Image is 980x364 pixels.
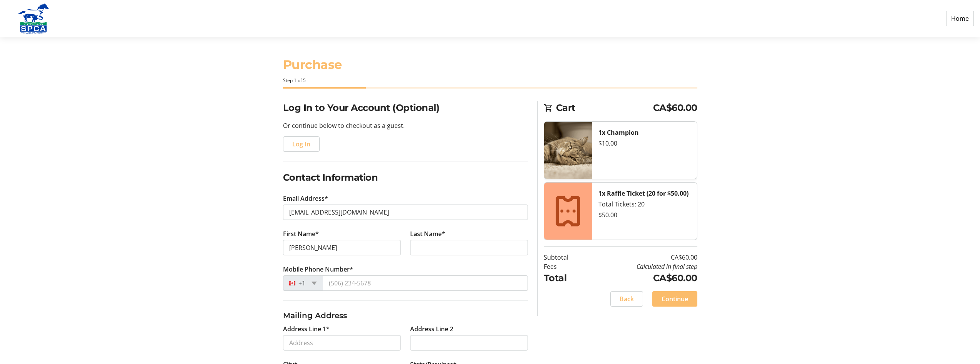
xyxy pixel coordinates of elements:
label: Address Line 1* [283,324,330,334]
button: Continue [652,291,697,307]
label: Mobile Phone Number* [283,265,353,274]
span: Cart [556,101,653,115]
h1: Purchase [283,55,697,74]
a: Home [946,11,974,26]
button: Log In [283,136,320,152]
td: Fees [544,262,588,271]
td: CA$60.00 [588,271,697,285]
label: Address Line 2 [410,324,453,334]
img: Alberta SPCA's Logo [6,3,61,34]
td: CA$60.00 [588,253,697,262]
div: $50.00 [598,210,691,220]
label: First Name* [283,229,319,238]
div: $10.00 [598,139,691,148]
h3: Mailing Address [283,310,528,321]
label: Email Address* [283,194,328,203]
div: Step 1 of 5 [283,77,697,84]
td: Subtotal [544,253,588,262]
div: Total Tickets: 20 [598,200,691,209]
strong: 1x Raffle Ticket (20 for $50.00) [598,189,689,198]
label: Last Name* [410,229,445,238]
span: CA$60.00 [653,101,697,115]
td: Total [544,271,588,285]
button: Back [610,291,643,307]
td: Calculated in final step [588,262,697,271]
img: Champion [544,122,592,179]
span: Back [620,294,634,304]
input: (506) 234-5678 [323,275,528,291]
p: Or continue below to checkout as a guest. [283,121,528,130]
h2: Log In to Your Account (Optional) [283,101,528,115]
input: Address [283,335,401,351]
span: Log In [292,139,310,149]
strong: 1x Champion [598,128,639,137]
h2: Contact Information [283,171,528,185]
span: Continue [662,294,688,304]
